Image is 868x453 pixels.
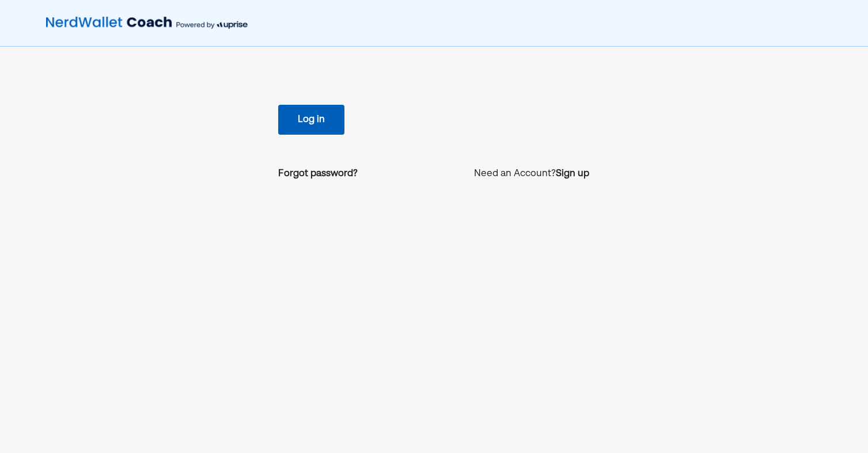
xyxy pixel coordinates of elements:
[278,167,358,181] a: Forgot password?
[474,167,589,181] p: Need an Account?
[278,105,344,135] button: Log in
[556,167,589,181] a: Sign up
